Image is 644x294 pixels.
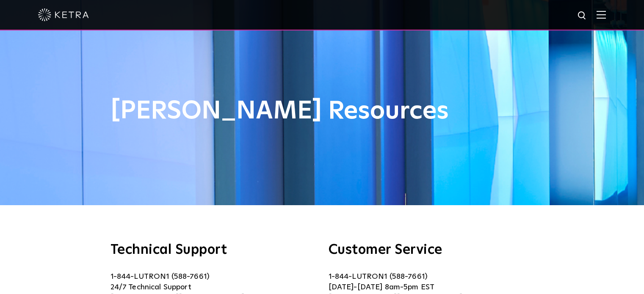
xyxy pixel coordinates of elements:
[38,8,89,21] img: ketra-logo-2019-white
[597,11,606,19] img: Hamburger%20Nav.svg
[577,11,588,21] img: search icon
[329,243,534,257] h3: Customer Service
[111,243,316,257] h3: Technical Support
[111,97,534,125] h1: [PERSON_NAME] Resources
